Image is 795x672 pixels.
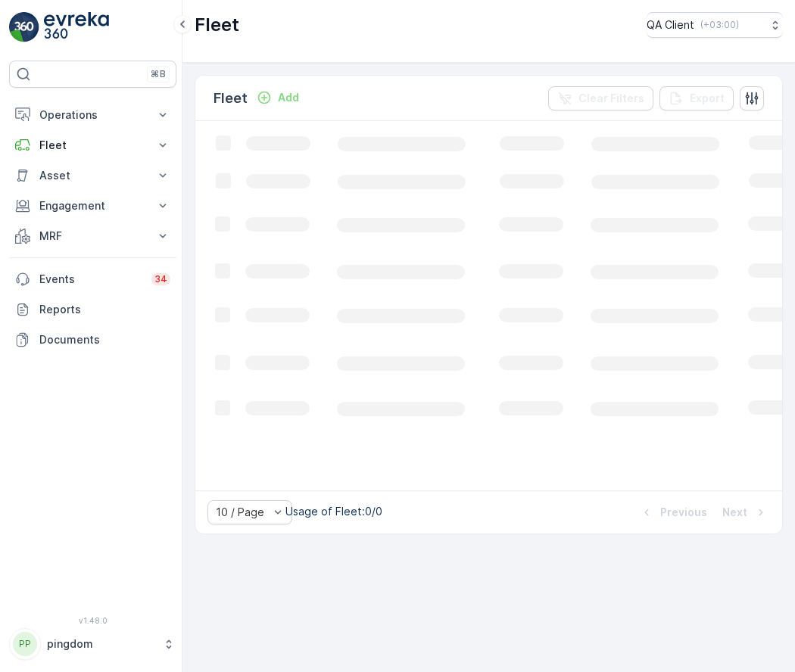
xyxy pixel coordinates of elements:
[39,272,142,287] p: Events
[660,505,707,520] p: Previous
[285,504,382,519] p: Usage of Fleet : 0/0
[151,68,166,80] p: ⌘B
[9,221,176,251] button: MRF
[9,325,176,355] a: Documents
[578,91,644,106] p: Clear Filters
[548,86,653,110] button: Clear Filters
[9,264,176,294] a: Events34
[9,191,176,221] button: Engagement
[638,503,709,521] button: Previous
[9,294,176,325] a: Reports
[9,628,176,660] button: PPpingdom
[13,632,37,656] div: PP
[251,89,305,107] button: Add
[44,12,109,42] img: logo_light-DOdMpM7g.png
[214,88,248,109] p: Fleet
[700,19,739,31] p: ( +03:00 )
[154,273,167,285] p: 34
[721,503,770,521] button: Next
[9,160,176,191] button: Asset
[9,100,176,130] button: Operations
[39,107,146,123] p: Operations
[39,168,146,183] p: Asset
[9,130,176,160] button: Fleet
[9,12,39,42] img: logo
[9,616,176,625] span: v 1.48.0
[647,12,783,38] button: QA Client(+03:00)
[659,86,734,110] button: Export
[39,138,146,153] p: Fleet
[39,229,146,244] p: MRF
[278,90,299,105] p: Add
[195,13,239,37] p: Fleet
[39,332,170,347] p: Documents
[47,636,155,652] p: pingdom
[39,198,146,213] p: Engagement
[690,91,725,106] p: Export
[722,505,747,520] p: Next
[647,17,694,33] p: QA Client
[39,302,170,317] p: Reports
